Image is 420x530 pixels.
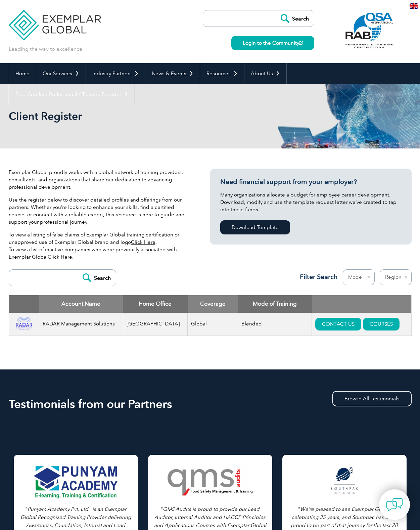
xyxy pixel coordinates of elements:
th: : activate to sort column ascending [312,295,411,313]
a: Download Template [220,220,290,234]
input: Search [79,270,116,286]
a: CONTACT US [315,318,361,330]
a: Home [9,63,36,84]
a: News & Events [145,63,200,84]
img: contact-chat.png [386,496,403,513]
th: Mode of Training: activate to sort column ascending [238,295,312,313]
a: Our Services [36,63,86,84]
th: Home Office: activate to sort column ascending [123,295,188,313]
p: Exemplar Global proudly works with a global network of training providers, consultants, and organ... [9,169,190,191]
a: Find Certified Professional / Training Provider [9,84,135,105]
a: Click Here [48,254,72,260]
p: Many organizations allocate a budget for employee career development. Download, modify and use th... [220,191,402,213]
th: Coverage: activate to sort column ascending [188,295,238,313]
td: Blended [238,313,312,336]
p: Use the register below to discover detailed profiles and offerings from our partners. Whether you... [9,196,190,226]
h2: Testimonials from our Partners [9,399,412,409]
a: Login to the Community [231,36,314,50]
a: COURSES [363,318,400,330]
a: Industry Partners [86,63,145,84]
td: Global [188,313,238,336]
p: Leading the way to excellence [9,45,82,53]
a: Click Here [131,239,155,245]
th: Account Name: activate to sort column descending [39,295,123,313]
td: [GEOGRAPHIC_DATA] [123,313,188,336]
input: Search [277,10,314,27]
h2: Client Register [9,111,291,122]
a: Browse All Testimonials [332,391,412,406]
h3: Need financial support from your employer? [220,178,402,186]
h3: Filter Search [296,273,338,281]
img: en [410,3,418,9]
td: RADAR Management Solutions [39,313,123,336]
p: To view a listing of false claims of Exemplar Global training certification or unapproved use of ... [9,231,190,261]
a: Resources [200,63,244,84]
a: About Us [244,63,286,84]
img: 1d2a24ac-d9bc-ea11-a814-000d3a79823d-logo.png [12,317,36,331]
img: open_square.png [299,41,303,45]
